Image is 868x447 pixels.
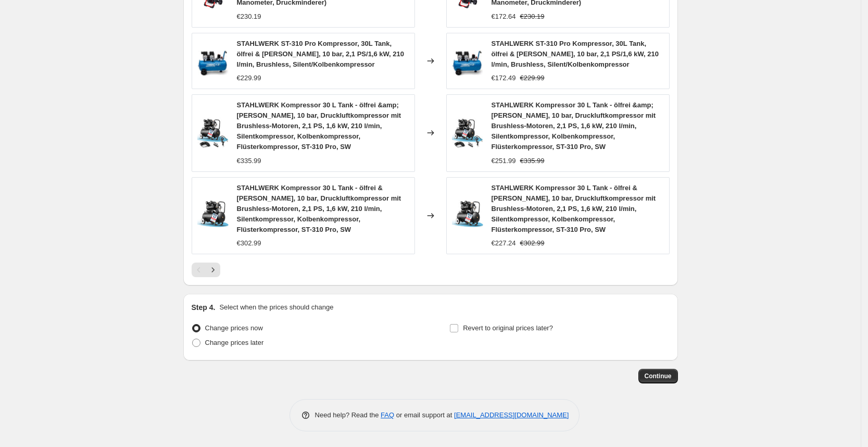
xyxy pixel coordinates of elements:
div: €229.99 [237,73,261,83]
img: 615ma7MKu_L_80x.jpg [452,117,483,148]
span: STAHLWERK Kompressor 30 L Tank - ölfrei &amp; [PERSON_NAME], 10 bar, Druckluftkompressor mit Brus... [492,101,656,151]
strike: €230.19 [520,11,545,22]
button: Next [206,263,220,277]
span: Continue [645,372,672,380]
img: 714qrLdba9L_80x.jpg [452,45,483,77]
span: Need help? Read the [315,411,381,419]
div: €302.99 [237,238,261,249]
div: €227.24 [492,238,516,249]
span: Change prices later [205,339,264,346]
span: STAHLWERK Kompressor 30 L Tank - ölfrei & [PERSON_NAME], 10 bar, Druckluftkompressor mit Brushles... [237,184,401,233]
div: €172.64 [492,11,516,22]
strike: €335.99 [520,156,545,166]
strike: €229.99 [520,73,545,83]
div: €172.49 [492,73,516,83]
span: STAHLWERK Kompressor 30 L Tank - ölfrei & [PERSON_NAME], 10 bar, Druckluftkompressor mit Brushles... [492,184,656,233]
img: 61dKpkJvBSL_80x.jpg [197,200,229,231]
div: €251.99 [492,156,516,166]
img: 61dKpkJvBSL_80x.jpg [452,200,483,231]
span: Change prices now [205,324,263,332]
span: Revert to original prices later? [463,324,553,332]
button: Continue [638,369,678,383]
div: €230.19 [237,11,261,22]
img: 615ma7MKu_L_80x.jpg [197,117,229,148]
h2: Step 4. [192,302,216,313]
span: or email support at [394,411,454,419]
nav: Pagination [192,263,220,277]
span: STAHLWERK ST-310 Pro Kompressor, 30L Tank, ölfrei & [PERSON_NAME], 10 bar, 2,1 PS/1,6 kW, 210 l/m... [492,40,659,68]
strike: €302.99 [520,238,545,249]
span: STAHLWERK Kompressor 30 L Tank - ölfrei &amp; [PERSON_NAME], 10 bar, Druckluftkompressor mit Brus... [237,101,401,151]
span: STAHLWERK ST-310 Pro Kompressor, 30L Tank, ölfrei & [PERSON_NAME], 10 bar, 2,1 PS/1,6 kW, 210 l/m... [237,40,405,68]
a: [EMAIL_ADDRESS][DOMAIN_NAME] [454,411,569,419]
div: €335.99 [237,156,261,166]
a: FAQ [381,411,394,419]
p: Select when the prices should change [219,302,333,313]
img: 714qrLdba9L_80x.jpg [197,45,229,77]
